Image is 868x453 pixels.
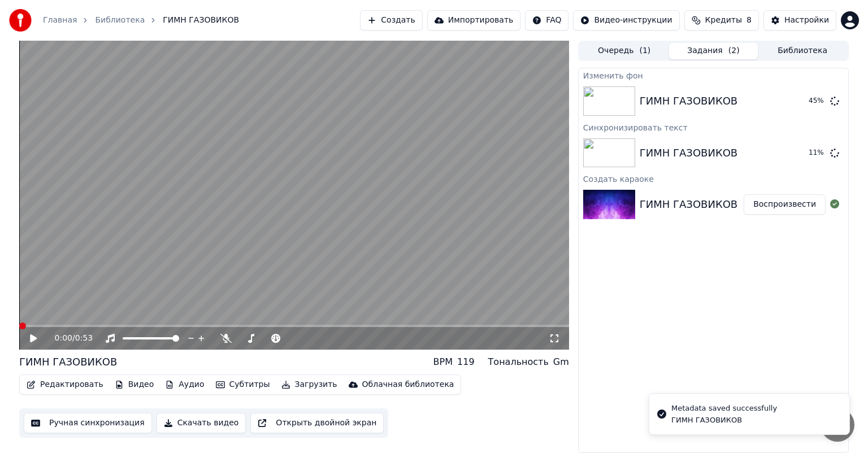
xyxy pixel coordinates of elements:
[362,379,454,390] div: Облачная библиотека
[671,403,777,414] div: Metadata saved successfully
[579,120,848,134] div: Синхронизировать текст
[457,355,475,369] div: 119
[360,10,422,31] button: Создать
[705,15,742,26] span: Кредиты
[19,354,117,370] div: ГИМН ГАЗОВИКОВ
[747,15,752,26] span: 8
[684,10,759,31] button: Кредиты8
[669,43,758,59] button: Задания
[579,68,848,82] div: Изменить фон
[744,194,826,215] button: Воспроизвести
[758,43,847,59] button: Библиотека
[488,355,549,369] div: Тональность
[728,45,740,56] span: ( 2 )
[671,415,777,425] div: ГИМН ГАЗОВИКОВ
[640,93,737,109] div: ГИМН ГАЗОВИКОВ
[427,10,521,31] button: Импортировать
[163,15,239,26] span: ГИМН ГАЗОВИКОВ
[250,413,384,433] button: Открыть двойной экран
[9,9,32,32] img: youka
[573,10,679,31] button: Видео-инструкции
[277,377,342,393] button: Загрузить
[579,172,848,185] div: Создать караоке
[809,97,826,106] div: 45 %
[640,197,737,212] div: ГИМН ГАЗОВИКОВ
[55,333,82,344] div: /
[55,333,72,344] span: 0:00
[580,43,669,59] button: Очередь
[640,145,737,161] div: ГИМН ГАЗОВИКОВ
[639,45,650,56] span: ( 1 )
[763,10,836,31] button: Настройки
[809,149,826,158] div: 11 %
[211,377,275,393] button: Субтитры
[160,377,209,393] button: Аудио
[22,377,108,393] button: Редактировать
[784,15,829,26] div: Настройки
[553,355,569,369] div: Gm
[110,377,159,393] button: Видео
[43,15,77,26] a: Главная
[433,355,453,369] div: BPM
[525,10,568,31] button: FAQ
[43,15,239,26] nav: breadcrumb
[95,15,145,26] a: Библиотека
[24,413,152,433] button: Ручная синхронизация
[157,413,246,433] button: Скачать видео
[75,333,93,344] span: 0:53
